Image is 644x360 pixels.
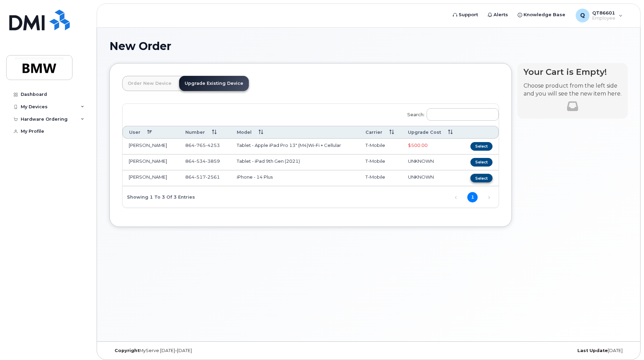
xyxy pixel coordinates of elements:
[408,158,434,164] span: UNKNOWN
[123,126,179,139] th: User: activate to sort column descending
[359,170,402,186] td: T-Mobile
[614,330,639,355] iframe: Messenger Launcher
[470,158,492,167] button: Select
[408,174,434,180] span: UNKNOWN
[577,348,608,353] strong: Last Update
[455,348,628,353] div: [DATE]
[185,158,220,164] span: 864
[195,142,206,148] span: 765
[402,126,461,139] th: Upgrade Cost: activate to sort column ascending
[359,139,402,154] td: T-Mobile
[185,174,220,180] span: 864
[123,191,195,202] div: Showing 1 to 3 of 3 entries
[109,40,628,52] h1: New Order
[109,348,282,353] div: MyServe [DATE]–[DATE]
[231,139,359,154] td: Tablet - Apple iPad Pro 13" (M4)Wi-Fi + Cellular
[524,67,622,77] h4: Your Cart is Empty!
[123,154,179,170] td: [PERSON_NAME]
[427,108,499,121] input: Search:
[122,76,177,91] a: Order New Device
[185,142,220,148] span: 864
[403,104,499,123] label: Search:
[195,174,206,180] span: 517
[206,158,220,164] span: 3859
[115,348,139,353] strong: Copyright
[231,154,359,170] td: Tablet - iPad 9th Gen (2021)
[195,158,206,164] span: 534
[470,142,492,151] button: Select
[123,139,179,154] td: [PERSON_NAME]
[359,154,402,170] td: T-Mobile
[484,192,494,202] a: Next
[408,142,428,148] span: Full Upgrade Eligibility Date 2026-08-20
[524,82,622,98] p: Choose product from the left side and you will see the new item here.
[179,126,231,139] th: Number: activate to sort column ascending
[451,192,461,202] a: Previous
[206,142,220,148] span: 4253
[231,126,359,139] th: Model: activate to sort column ascending
[179,76,249,91] a: Upgrade Existing Device
[231,170,359,186] td: iPhone - 14 Plus
[359,126,402,139] th: Carrier: activate to sort column ascending
[467,192,478,202] a: 1
[123,170,179,186] td: [PERSON_NAME]
[470,174,492,182] button: Select
[206,174,220,180] span: 2561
